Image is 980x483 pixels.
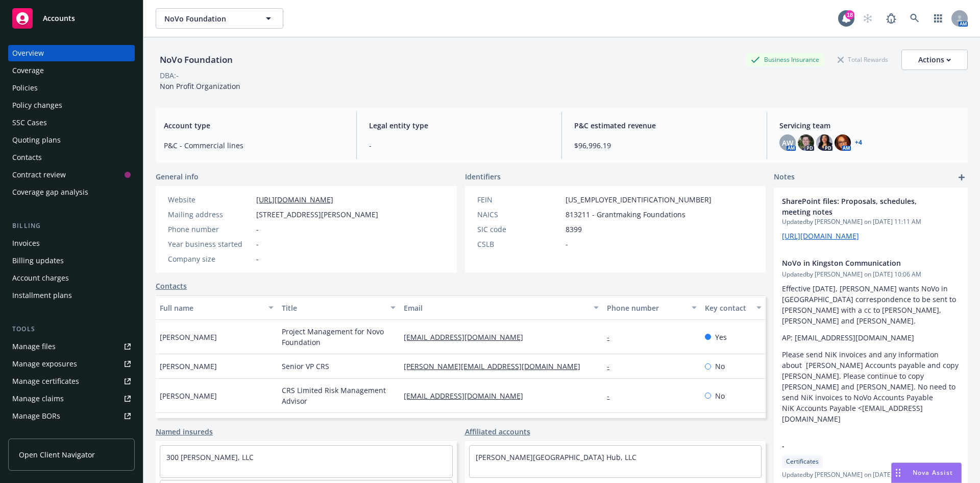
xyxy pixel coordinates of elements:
div: Full name [160,303,262,313]
div: Overview [12,45,44,61]
a: [EMAIL_ADDRESS][DOMAIN_NAME] [404,332,531,342]
a: Accounts [8,4,135,33]
span: [STREET_ADDRESS][PERSON_NAME] [256,209,378,220]
span: Accounts [43,14,75,22]
div: NAICS [477,209,561,220]
div: Total Rewards [832,53,893,66]
span: Legal entity type [369,120,549,131]
span: Yes [715,332,727,342]
span: 813211 - Grantmaking Foundations [566,209,685,220]
p: Effective [DATE], [PERSON_NAME] wants NoVo in [GEOGRAPHIC_DATA] correspondence to be sent to [PER... [782,283,960,326]
div: CSLB [477,239,561,249]
span: [PERSON_NAME] [160,361,217,372]
div: Actions [918,50,951,70]
a: Billing updates [8,252,135,269]
a: Manage BORs [8,408,135,424]
span: [US_EMPLOYER_IDENTIFICATION_NUMBER] [566,194,712,205]
div: FEIN [477,194,561,205]
button: Full name [156,295,278,320]
span: Project Management for Novo Foundation [282,326,396,348]
a: Policies [8,80,135,96]
div: NoVo in Kingston CommunicationUpdatedby [PERSON_NAME] on [DATE] 10:06 AMEffective [DATE], [PERSON... [774,249,968,432]
span: P&C - Commercial lines [164,140,344,151]
span: Updated by [PERSON_NAME] on [DATE] 11:11 AM [782,217,960,226]
a: Switch app [928,8,948,29]
a: 300 [PERSON_NAME], LLC [166,452,254,462]
span: SharePoint files: Proposals, schedules, meeting notes [782,196,933,217]
div: SIC code [477,224,561,235]
span: - [782,441,933,451]
div: 18 [845,8,854,17]
span: Updated by [PERSON_NAME] on [DATE] 10:06 AM [782,270,960,279]
a: [PERSON_NAME][GEOGRAPHIC_DATA] Hub, LLC [476,452,636,462]
div: Coverage gap analysis [12,184,88,200]
a: Manage files [8,338,135,355]
span: Open Client Navigator [19,449,95,460]
a: Policy changes [8,97,135,113]
a: - [607,332,618,342]
a: - [607,361,618,371]
div: Manage files [12,338,56,355]
a: Installment plans [8,287,135,304]
span: Non Profit Organization [160,81,240,91]
div: Installment plans [12,287,72,304]
span: 8399 [566,224,582,235]
a: Manage exposures [8,356,135,372]
span: Nova Assist [913,468,953,477]
span: $96,996.19 [574,140,754,151]
a: Contract review [8,167,135,183]
div: Quoting plans [12,132,61,148]
a: Coverage gap analysis [8,184,135,200]
div: Manage claims [12,390,64,407]
span: Updated by [PERSON_NAME] on [DATE] 8:25 AM [782,470,960,479]
div: Drag to move [892,463,904,482]
button: Email [400,295,603,320]
a: [URL][DOMAIN_NAME] [256,195,333,204]
a: Affiliated accounts [465,426,530,437]
span: - [256,239,259,249]
button: Nova Assist [891,463,962,483]
div: Coverage [12,62,44,79]
span: Senior VP CRS [282,361,329,372]
button: Title [278,295,400,320]
p: AP: [EMAIL_ADDRESS][DOMAIN_NAME] [782,332,960,343]
div: Phone number [168,224,252,235]
button: NoVo Foundation [156,8,283,29]
a: Manage claims [8,390,135,407]
span: Servicing team [779,120,960,131]
p: Please send NiK invoices and any information about [PERSON_NAME] Accounts payable and copy [PERSO... [782,349,960,424]
a: Contacts [156,281,187,291]
div: Billing updates [12,252,64,269]
a: Contacts [8,149,135,166]
span: - [369,140,549,151]
a: Invoices [8,235,135,251]
div: Manage BORs [12,408,60,424]
span: No [715,361,725,372]
span: Certificates [786,457,819,466]
div: DBA: - [160,70,179,81]
img: photo [835,134,851,151]
a: Overview [8,45,135,61]
img: photo [816,134,832,151]
span: [PERSON_NAME] [160,390,217,401]
span: - [256,224,259,235]
div: Policy changes [12,97,62,113]
a: Account charges [8,270,135,286]
a: Coverage [8,62,135,79]
a: Quoting plans [8,132,135,148]
div: Policies [12,80,38,96]
span: - [566,239,568,249]
div: Business Insurance [746,53,824,66]
a: [URL][DOMAIN_NAME] [782,231,859,241]
span: Notes [774,171,795,183]
div: NoVo Foundation [156,53,237,66]
div: SharePoint files: Proposals, schedules, meeting notesUpdatedby [PERSON_NAME] on [DATE] 11:11 AM[U... [774,188,968,249]
a: Start snowing [857,8,878,29]
span: NoVo in Kingston Communication [782,258,933,268]
span: AW [782,137,793,148]
div: Billing [8,221,135,231]
div: Phone number [607,303,685,313]
div: Website [168,194,252,205]
a: Report a Bug [881,8,901,29]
